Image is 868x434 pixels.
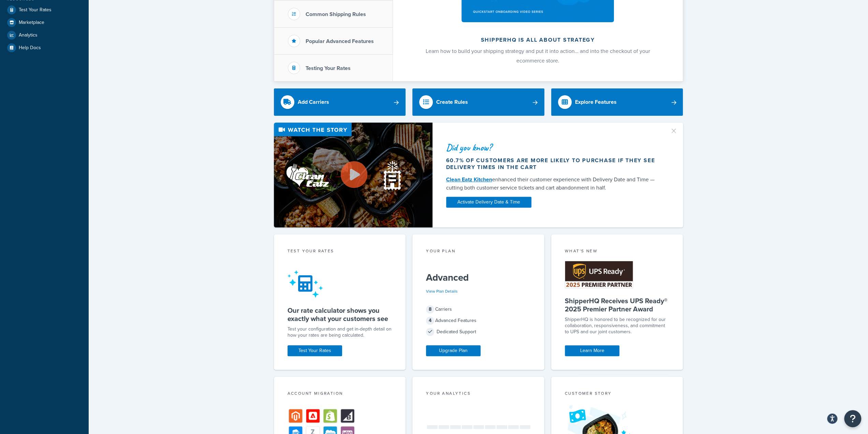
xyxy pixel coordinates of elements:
[565,390,670,398] div: Customer Story
[306,11,366,17] h3: Common Shipping Rules
[551,88,683,116] a: Explore Features
[436,97,468,107] div: Create Rules
[298,97,329,107] div: Add Carriers
[426,47,650,65] span: Learn how to build your shipping strategy and put it into action… and into the checkout of your e...
[426,248,531,256] div: Your Plan
[288,248,392,256] div: Test your rates
[306,65,351,71] h3: Testing Your Rates
[426,390,531,398] div: Your Analytics
[19,20,44,26] span: Marketplace
[19,45,41,51] span: Help Docs
[412,88,544,116] a: Create Rules
[446,176,492,183] a: Clean Eatz Kitchen
[426,305,434,313] span: 8
[565,345,619,356] a: Learn More
[288,306,392,323] h5: Our rate calculator shows you exactly what your customers see
[288,345,342,356] a: Test Your Rates
[19,32,38,38] span: Analytics
[426,316,531,325] div: Advanced Features
[426,288,458,294] a: View Plan Details
[446,197,531,208] a: Activate Delivery Date & Time
[426,305,531,314] div: Carriers
[426,272,531,283] h5: Advanced
[844,410,861,427] button: Open Resource Center
[446,157,662,171] div: 60.7% of customers are more likely to purchase if they see delivery times in the cart
[446,176,662,192] div: enhanced their customer experience with Delivery Date and Time — cutting both customer service ti...
[5,4,84,16] a: Test Your Rates
[426,327,531,337] div: Dedicated Support
[5,42,84,54] a: Help Docs
[306,38,374,44] h3: Popular Advanced Features
[5,29,84,41] a: Analytics
[565,297,670,313] h5: ShipperHQ Receives UPS Ready® 2025 Premier Partner Award
[446,143,662,152] div: Did you know?
[274,123,432,227] img: Video thumbnail
[411,37,665,43] h2: ShipperHQ is all about strategy
[288,390,392,398] div: Account Migration
[565,248,670,256] div: What's New
[426,317,434,325] span: 4
[288,326,392,338] div: Test your configuration and get in-depth detail on how your rates are being calculated.
[19,7,52,13] span: Test Your Rates
[575,97,617,107] div: Explore Features
[565,317,670,335] p: ShipperHQ is honored to be recognized for our collaboration, responsiveness, and commitment to UP...
[5,16,84,29] a: Marketplace
[426,345,481,356] a: Upgrade Plan
[274,88,406,116] a: Add Carriers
